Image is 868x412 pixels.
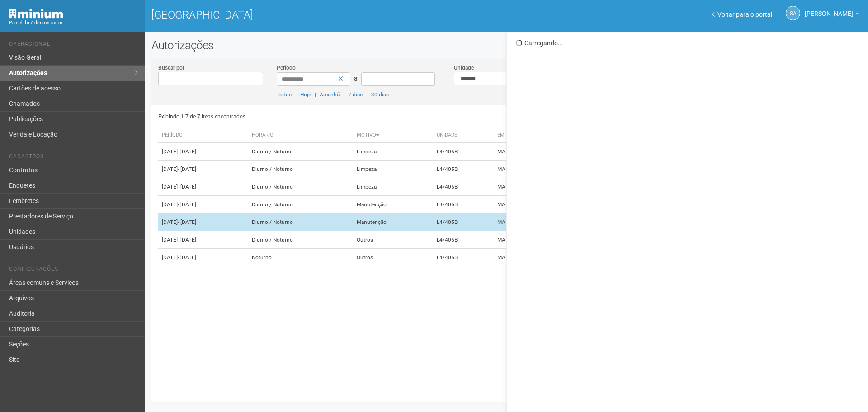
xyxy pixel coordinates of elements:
td: L4/405B [433,231,494,249]
li: Operacional [9,41,138,50]
td: Diurno / Noturno [248,231,353,249]
label: Unidade [454,64,474,72]
td: [DATE] [158,161,248,178]
span: - [DATE] [178,166,196,172]
td: MANIA DE CHURRASCO [494,161,633,178]
td: [DATE] [158,213,248,231]
td: Limpeza [353,143,433,161]
th: Motivo [353,128,433,143]
span: - [DATE] [178,254,196,260]
td: MANIA DE CHURRASCO [494,178,633,196]
span: - [DATE] [178,184,196,190]
td: [DATE] [158,249,248,266]
th: Horário [248,128,353,143]
th: Unidade [433,128,494,143]
a: Todos [277,91,292,98]
td: MANIA DE CHURRASCO [494,231,633,249]
h1: [GEOGRAPHIC_DATA] [151,9,500,21]
label: Período [277,64,296,72]
li: Configurações [9,266,138,275]
div: Carregando... [516,39,861,47]
td: Manutenção [353,196,433,213]
td: MANIA DE CHURRASCO [494,213,633,231]
span: | [315,91,316,98]
img: Minium [9,9,63,19]
td: Limpeza [353,178,433,196]
span: | [343,91,344,98]
td: [DATE] [158,143,248,161]
a: Voltar para o portal [712,11,772,18]
td: Diurno / Noturno [248,178,353,196]
td: L4/405B [433,161,494,178]
span: - [DATE] [178,148,196,155]
span: | [295,91,297,98]
td: Manutenção [353,213,433,231]
td: MANIA DE CHURRASCO [494,143,633,161]
a: [PERSON_NAME] [805,11,859,19]
td: Diurno / Noturno [248,161,353,178]
td: Diurno / Noturno [248,213,353,231]
span: - [DATE] [178,201,196,208]
td: MANIA DE CHURRASCO [494,196,633,213]
td: [DATE] [158,231,248,249]
div: Exibindo 1-7 de 7 itens encontrados [158,110,504,123]
label: Buscar por [158,64,184,72]
h2: Autorizações [151,38,861,52]
td: L4/405B [433,178,494,196]
td: Diurno / Noturno [248,143,353,161]
td: [DATE] [158,178,248,196]
span: a [354,75,358,82]
td: L4/405B [433,213,494,231]
td: Outros [353,231,433,249]
span: - [DATE] [178,219,196,225]
td: L4/405B [433,143,494,161]
th: Empresa [494,128,633,143]
li: Cadastros [9,153,138,163]
span: | [366,91,368,98]
a: Hoje [300,91,311,98]
td: Limpeza [353,161,433,178]
td: Noturno [248,249,353,266]
td: [DATE] [158,196,248,213]
td: Outros [353,249,433,266]
td: MANIA DE CHURRASCO [494,249,633,266]
td: Diurno / Noturno [248,196,353,213]
td: L4/405B [433,196,494,213]
a: 30 dias [371,91,389,98]
span: - [DATE] [178,237,196,243]
a: SA [786,6,800,20]
th: Período [158,128,248,143]
a: 7 dias [348,91,363,98]
a: Amanhã [320,91,340,98]
span: Silvio Anjos [805,1,853,17]
div: Painel do Administrador [9,19,138,27]
td: L4/405B [433,249,494,266]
